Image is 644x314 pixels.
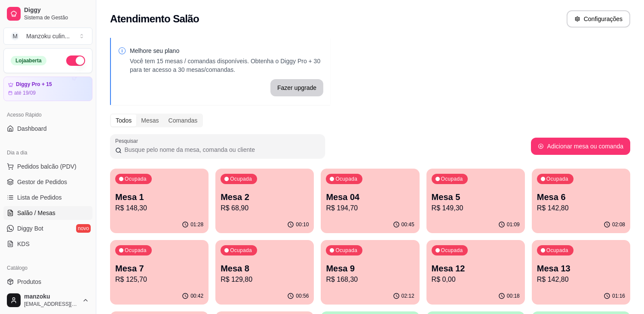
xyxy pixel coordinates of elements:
[3,206,92,220] a: Salão / Mesas
[3,146,92,160] div: Dia a dia
[531,138,630,155] button: Adicionar mesa ou comanda
[3,175,92,189] a: Gestor de Pedidos
[3,261,92,275] div: Catálogo
[432,203,520,213] p: R$ 149,30
[3,3,92,24] a: DiggySistema de Gestão
[17,209,55,217] span: Salão / Mesas
[125,247,147,254] p: Ocupada
[230,175,252,182] p: Ocupada
[321,169,419,233] button: OcupadaMesa 04R$ 194,7000:45
[426,240,525,305] button: OcupadaMesa 12R$ 0,0000:18
[221,274,309,285] p: R$ 129,80
[17,124,47,133] span: Dashboard
[296,292,309,299] p: 00:56
[66,55,85,66] button: Alterar Status
[441,247,463,254] p: Ocupada
[221,203,309,213] p: R$ 68,90
[537,274,625,285] p: R$ 142,80
[3,191,92,204] a: Lista de Pedidos
[532,240,630,305] button: OcupadaMesa 13R$ 142,8001:16
[110,12,199,26] h2: Atendimento Salão
[612,221,625,228] p: 02:08
[24,6,89,14] span: Diggy
[24,301,79,308] span: [EMAIL_ADDRESS][DOMAIN_NAME]
[164,114,202,126] div: Comandas
[26,32,70,40] div: Manzoku culin ...
[190,221,203,228] p: 01:28
[402,221,414,228] p: 00:45
[190,292,203,299] p: 00:42
[3,28,92,45] button: Select a team
[326,203,414,213] p: R$ 194,70
[296,221,309,228] p: 00:10
[17,240,30,248] span: KDS
[567,10,630,28] button: Configurações
[3,222,92,235] a: Diggy Botnovo
[115,274,203,285] p: R$ 125,70
[110,169,209,233] button: OcupadaMesa 1R$ 148,3001:28
[221,191,309,203] p: Mesa 2
[111,114,136,126] div: Todos
[335,175,357,182] p: Ocupada
[115,262,203,274] p: Mesa 7
[136,114,163,126] div: Mesas
[441,175,463,182] p: Ocupada
[122,145,320,154] input: Pesquisar
[537,262,625,274] p: Mesa 13
[3,160,92,173] button: Pedidos balcão (PDV)
[546,175,568,182] p: Ocupada
[507,221,520,228] p: 01:09
[16,81,52,88] article: Diggy Pro + 15
[17,162,77,171] span: Pedidos balcão (PDV)
[326,191,414,203] p: Mesa 04
[215,240,314,305] button: OcupadaMesa 8R$ 129,8000:56
[17,224,43,233] span: Diggy Bot
[115,203,203,213] p: R$ 148,30
[215,169,314,233] button: OcupadaMesa 2R$ 68,9000:10
[3,275,92,289] a: Produtos
[17,193,62,202] span: Lista de Pedidos
[110,240,209,305] button: OcupadaMesa 7R$ 125,7000:42
[3,237,92,251] a: KDS
[321,240,419,305] button: OcupadaMesa 9R$ 168,3002:12
[432,274,520,285] p: R$ 0,00
[24,293,79,301] span: manzoku
[115,137,141,145] label: Pesquisar
[326,262,414,274] p: Mesa 9
[532,169,630,233] button: OcupadaMesa 6R$ 142,8002:08
[537,203,625,213] p: R$ 142,80
[11,56,46,65] div: Loja aberta
[270,79,323,96] button: Fazer upgrade
[130,46,323,55] p: Melhore seu plano
[130,57,323,74] p: Você tem 15 mesas / comandas disponíveis. Obtenha o Diggy Pro + 30 para ter acesso a 30 mesas/com...
[14,89,36,96] article: até 19/09
[3,122,92,135] a: Dashboard
[230,247,252,254] p: Ocupada
[326,274,414,285] p: R$ 168,30
[3,290,92,311] button: manzoku[EMAIL_ADDRESS][DOMAIN_NAME]
[125,175,147,182] p: Ocupada
[432,262,520,274] p: Mesa 12
[3,108,92,122] div: Acesso Rápido
[24,14,89,21] span: Sistema de Gestão
[11,32,19,40] span: M
[537,191,625,203] p: Mesa 6
[335,247,357,254] p: Ocupada
[17,277,41,286] span: Produtos
[432,191,520,203] p: Mesa 5
[546,247,568,254] p: Ocupada
[426,169,525,233] button: OcupadaMesa 5R$ 149,3001:09
[3,77,92,101] a: Diggy Pro + 15até 19/09
[115,191,203,203] p: Mesa 1
[221,262,309,274] p: Mesa 8
[507,292,520,299] p: 00:18
[17,178,67,186] span: Gestor de Pedidos
[402,292,414,299] p: 02:12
